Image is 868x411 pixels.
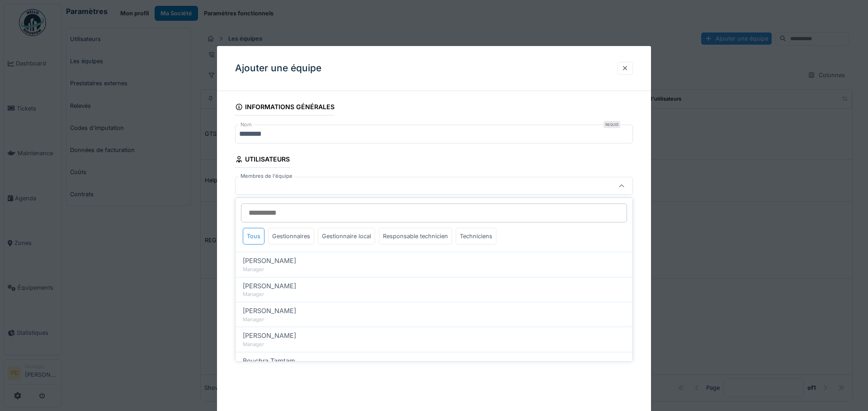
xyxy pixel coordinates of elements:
div: Manager [243,266,625,273]
label: Membres de l'équipe [239,172,294,180]
div: Manager [243,341,625,348]
div: Gestionnaire local [318,228,375,245]
label: Nom [239,121,254,129]
span: [PERSON_NAME] [243,306,296,316]
div: Gestionnaires [268,228,314,245]
div: Requis [604,121,620,128]
div: Techniciens [456,228,496,245]
div: Manager [243,291,625,298]
div: Informations générales [235,100,335,115]
span: Bouchra Tamtam [243,356,295,366]
h3: Ajouter une équipe [235,63,321,74]
span: [PERSON_NAME] [243,256,296,266]
div: Responsable technicien [379,228,452,245]
div: Utilisateurs [235,152,290,168]
span: [PERSON_NAME] [243,331,296,341]
div: Manager [243,316,625,323]
span: [PERSON_NAME] [243,281,296,291]
div: Tous [243,228,264,245]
